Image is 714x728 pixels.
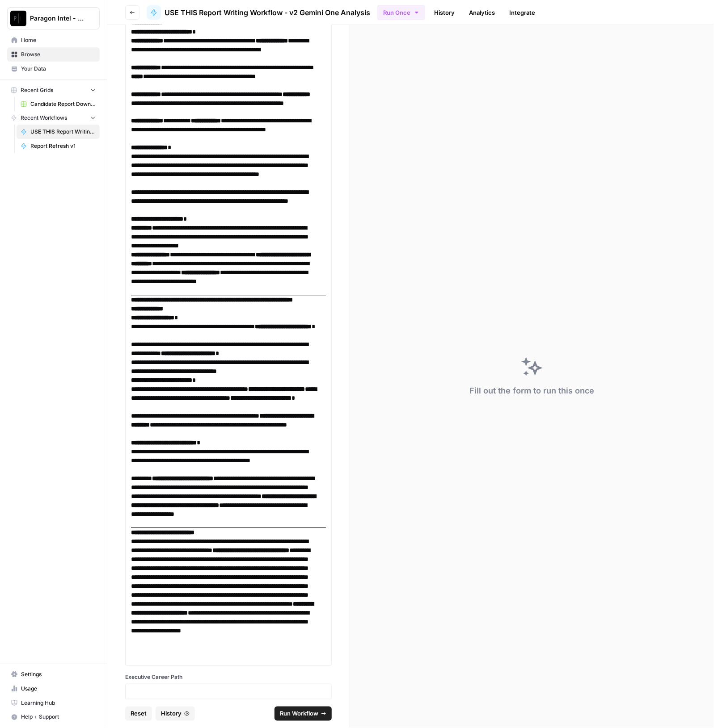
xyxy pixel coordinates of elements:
[504,5,541,20] a: Integrate
[7,47,100,62] a: Browse
[7,696,100,710] a: Learning Hub
[7,111,100,125] button: Recent Workflows
[7,84,100,97] button: Recent Grids
[125,707,152,721] button: Reset
[30,128,96,136] span: USE THIS Report Writing Workflow - v2 Gemini One Analysis
[21,699,96,707] span: Learning Hub
[30,14,84,23] span: Paragon Intel - Bill / Ty / [PERSON_NAME] R&D
[7,682,100,696] a: Usage
[21,36,96,44] span: Home
[17,139,100,153] a: Report Refresh v1
[10,10,26,26] img: Paragon Intel - Bill / Ty / Colby R&D Logo
[131,709,147,718] span: Reset
[21,50,96,59] span: Browse
[7,33,100,47] a: Home
[21,86,53,94] span: Recent Grids
[161,709,182,718] span: History
[280,709,318,718] span: Run Workflow
[7,667,100,682] a: Settings
[7,710,100,724] button: Help + Support
[275,707,332,721] button: Run Workflow
[165,7,370,18] span: USE THIS Report Writing Workflow - v2 Gemini One Analysis
[469,385,594,397] div: Fill out the form to run this once
[21,713,96,721] span: Help + Support
[125,673,332,681] label: Executive Career Path
[21,670,96,678] span: Settings
[7,62,100,76] a: Your Data
[7,7,100,29] button: Workspace: Paragon Intel - Bill / Ty / Colby R&D
[17,97,100,111] a: Candidate Report Download Sheet
[30,142,96,150] span: Report Refresh v1
[464,5,500,20] a: Analytics
[21,65,96,73] span: Your Data
[156,707,195,721] button: History
[377,5,425,20] button: Run Once
[17,125,100,139] a: USE THIS Report Writing Workflow - v2 Gemini One Analysis
[147,5,370,20] a: USE THIS Report Writing Workflow - v2 Gemini One Analysis
[21,114,67,122] span: Recent Workflows
[21,685,96,693] span: Usage
[30,100,96,108] span: Candidate Report Download Sheet
[429,5,460,20] a: History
